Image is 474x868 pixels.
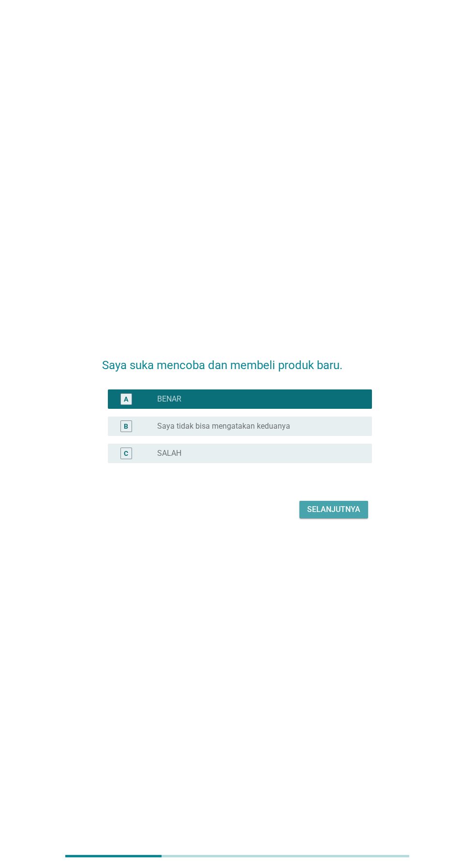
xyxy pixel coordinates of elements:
[307,504,360,515] div: Selanjutnya
[124,421,128,432] div: B
[124,449,128,459] div: C
[102,347,371,374] h2: Saya suka mencoba dan membeli produk baru.
[157,394,181,404] label: BENAR
[124,394,128,404] div: A
[157,449,181,458] label: SALAH
[299,501,368,518] button: Selanjutnya
[157,421,290,431] label: Saya tidak bisa mengatakan keduanya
